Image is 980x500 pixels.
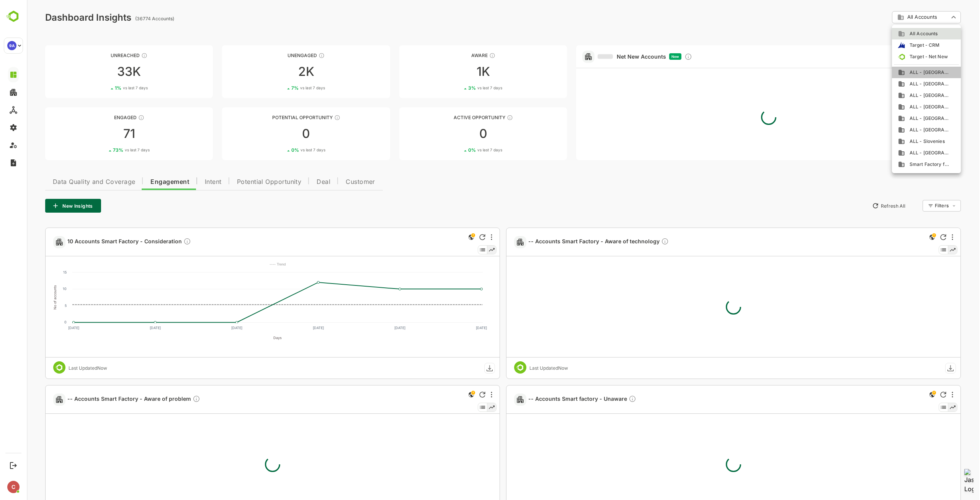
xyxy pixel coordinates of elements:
div: ALL - Belgium [871,69,928,76]
span: Target - Net New [878,53,921,60]
div: C [7,481,20,493]
div: Target - CRM [871,42,928,49]
span: ALL - Slovenies [878,138,918,145]
span: ALL - [GEOGRAPHIC_DATA] [878,115,923,122]
div: ALL - Netherlands [871,115,928,122]
div: Smart Factory funnel [871,161,928,168]
span: ALL - [GEOGRAPHIC_DATA] [878,126,923,133]
div: ALL - Spain [871,149,928,156]
span: ALL - [GEOGRAPHIC_DATA] [878,92,923,99]
span: ALL - [GEOGRAPHIC_DATA] [878,80,923,87]
img: BambooboxLogoMark.f1c84d78b4c51b1a7b5f700c9845e183.svg [4,9,23,24]
span: ALL - [GEOGRAPHIC_DATA] [878,103,923,110]
div: 9A [7,41,16,50]
span: ALL - [GEOGRAPHIC_DATA] [878,69,923,76]
div: Target - Net New [871,53,928,60]
div: ALL - France [871,103,928,110]
span: ALL - [GEOGRAPHIC_DATA] [878,149,923,156]
span: Smart Factory funnel [878,161,923,168]
button: Logout [8,460,18,470]
div: ALL - Brazil [871,80,928,87]
div: ALL - Denmark [871,92,928,99]
span: All Accounts [878,30,911,37]
div: ALL - Portugal [871,126,928,133]
span: Target - CRM [878,42,913,49]
div: All Accounts [871,30,928,37]
div: ALL - Slovenies [871,138,928,145]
